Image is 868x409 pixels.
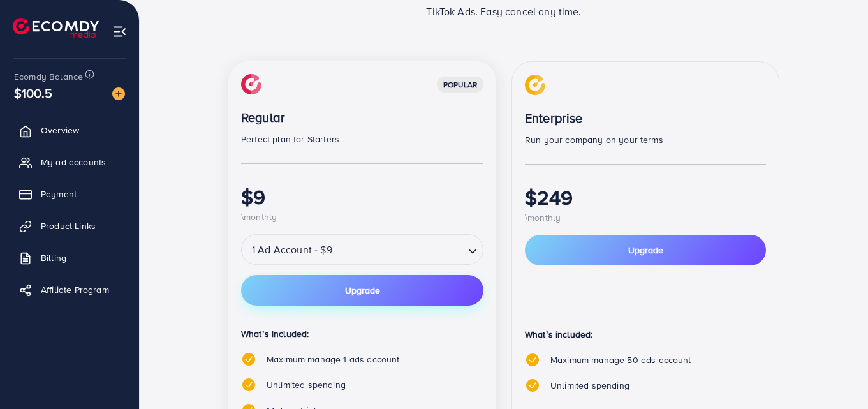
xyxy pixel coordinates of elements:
[241,377,256,392] img: tick
[241,326,483,341] p: What’s included:
[550,353,691,366] span: Maximum manage 50 ads account
[112,87,125,100] img: image
[525,235,766,265] button: Upgrade
[525,327,766,342] p: What’s included:
[14,84,52,102] span: $100.5
[241,211,277,223] span: \monthly
[41,188,77,200] span: Payment
[10,149,129,175] a: My ad accounts
[345,286,380,295] span: Upgrade
[628,244,663,257] span: Upgrade
[267,353,399,366] span: Maximum manage 1 ads account
[525,378,540,393] img: tick
[241,234,483,265] div: Search for option
[241,184,483,209] h1: $9
[241,74,261,94] img: img
[10,245,129,271] a: Billing
[525,75,545,95] img: img
[241,275,483,306] button: Upgrade
[41,219,96,232] span: Product Links
[112,24,127,39] img: menu
[10,213,129,239] a: Product Links
[525,185,766,209] h1: $249
[241,352,256,367] img: tick
[13,18,99,38] img: logo
[525,211,561,224] span: \monthly
[10,117,129,143] a: Overview
[525,110,766,126] p: Enterprise
[41,156,106,168] span: My ad accounts
[14,70,83,83] span: Ecomdy Balance
[525,132,766,147] p: Run your company on your terms
[267,378,346,391] span: Unlimited spending
[336,239,463,261] input: Search for option
[241,110,483,125] p: Regular
[437,77,483,93] div: popular
[241,131,483,147] p: Perfect plan for Starters
[41,283,109,296] span: Affiliate Program
[41,124,79,137] span: Overview
[525,352,540,368] img: tick
[249,238,335,261] span: 1 Ad Account - $9
[10,277,129,302] a: Affiliate Program
[550,379,629,392] span: Unlimited spending
[10,181,129,207] a: Payment
[41,251,66,264] span: Billing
